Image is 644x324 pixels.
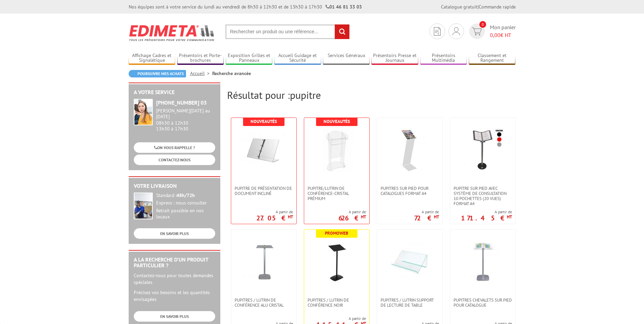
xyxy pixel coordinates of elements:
[231,186,296,196] a: Pupitre de présentation de document incliné
[134,142,215,153] a: ON VOUS RAPPELLE ?
[134,311,215,322] a: EN SAVOIR PLUS
[450,298,515,308] a: PUPITRES CHEVALETS SUR PIED POUR CATALOGUE
[156,108,215,120] div: [PERSON_NAME][DATE] au [DATE]
[134,89,215,95] h2: A votre service
[134,99,153,125] img: widget-service.jpg
[453,27,460,35] img: devis rapide
[434,214,439,220] sup: HT
[338,216,366,220] p: 626 €
[134,155,215,165] a: CONTACTEZ-NOUS
[441,3,516,10] div: |
[304,186,369,201] a: Pupitre/Lutrin de conférence-Cristal Prémium
[212,70,251,77] li: Recherche avancée
[361,214,366,220] sup: HT
[156,208,215,220] div: Retrait possible en nos locaux
[461,240,505,284] img: PUPITRES CHEVALETS SUR PIED POUR CATALOGUE
[338,209,366,215] span: A partir de
[156,200,215,206] div: Express : nous consulter
[177,53,224,64] a: Présentoirs et Porte-brochures
[134,193,153,219] img: widget-livraison.jpg
[469,53,516,64] a: Classement et Rangement
[315,240,359,284] img: Pupitres / lutrin de conférence Noir
[388,128,432,172] img: Pupitres sur pied pour catalogues format A4
[190,70,212,76] a: Accueil
[304,298,369,308] a: Pupitres / lutrin de conférence Noir
[324,119,350,124] b: Nouveautés
[129,70,186,77] a: Poursuivre mes achats
[134,257,215,269] h2: A la recherche d'un produit particulier ?
[371,53,418,64] a: Présentoirs Presse et Journaux
[479,4,516,10] a: Commande rapide
[308,186,366,201] span: Pupitre/Lutrin de conférence-Cristal Prémium
[274,53,321,64] a: Accueil Guidage et Sécurité
[450,186,515,206] a: Pupitre sur pied avec système de consultation 10 pochettes (20 vues) format A4
[129,53,176,64] a: Affichage Cadres et Signalétique
[288,214,293,220] sup: HT
[381,186,439,196] span: Pupitres sur pied pour catalogues format A4
[388,240,432,284] img: Pupitres / Lutrin support de lecture de table
[461,128,505,172] img: Pupitre sur pied avec système de consultation 10 pochettes (20 vues) format A4
[156,99,207,106] strong: [PHONE_NUMBER] 03
[507,214,512,220] sup: HT
[290,88,321,102] span: pupitre
[414,216,439,220] p: 72 €
[377,298,442,308] a: Pupitres / Lutrin support de lecture de table
[156,193,215,199] div: Standard :
[134,289,215,303] p: Précisez vos besoins et les quantités envisagées
[381,298,439,308] span: Pupitres / Lutrin support de lecture de table
[467,23,516,39] a: devis rapide 0 Mon panier 0,00€ HT
[225,24,350,39] input: Rechercher un produit ou une référence...
[235,298,293,308] span: Pupitres / lutrin de conférence Alu Cristal
[315,128,359,172] img: Pupitre/Lutrin de conférence-Cristal Prémium
[414,209,439,215] span: A partir de
[461,209,512,215] span: A partir de
[490,23,516,39] span: Mon panier
[454,186,512,206] span: Pupitre sur pied avec système de consultation 10 pochettes (20 vues) format A4
[335,24,349,39] input: rechercher
[256,209,293,215] span: A partir de
[490,31,516,39] span: € HT
[156,108,215,131] div: 08h30 à 12h30 13h30 à 17h30
[441,4,478,10] a: Catalogue gratuit
[129,20,215,46] img: Edimeta
[227,89,516,101] h2: Résultat pour :
[308,298,366,308] span: Pupitres / lutrin de conférence Noir
[304,316,366,321] span: A partir de
[472,28,482,35] img: devis rapide
[479,21,486,28] span: 0
[134,228,215,239] a: EN SAVOIR PLUS
[377,186,442,196] a: Pupitres sur pied pour catalogues format A4
[420,53,467,64] a: Présentoirs Multimédia
[251,119,277,124] b: Nouveautés
[177,192,195,198] strong: 48h/72h
[326,4,362,10] strong: 01 46 81 33 03
[242,240,286,284] img: Pupitres / lutrin de conférence Alu Cristal
[129,3,362,10] div: Nos équipes sont à votre service du lundi au vendredi de 8h30 à 12h30 et de 13h30 à 17h30
[325,230,348,236] b: Promoweb
[226,53,273,64] a: Exposition Grilles et Panneaux
[134,272,215,286] p: Contactez-nous pour toutes demandes spéciales
[434,27,441,36] img: devis rapide
[231,298,296,308] a: Pupitres / lutrin de conférence Alu Cristal
[235,186,293,196] span: Pupitre de présentation de document incliné
[323,53,370,64] a: Services Généraux
[256,216,293,220] p: 27.05 €
[490,32,500,38] span: 0,00
[134,183,215,189] h2: Votre livraison
[454,298,512,308] span: PUPITRES CHEVALETS SUR PIED POUR CATALOGUE
[242,128,286,172] img: Pupitre de présentation de document incliné
[461,216,512,220] p: 171.45 €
